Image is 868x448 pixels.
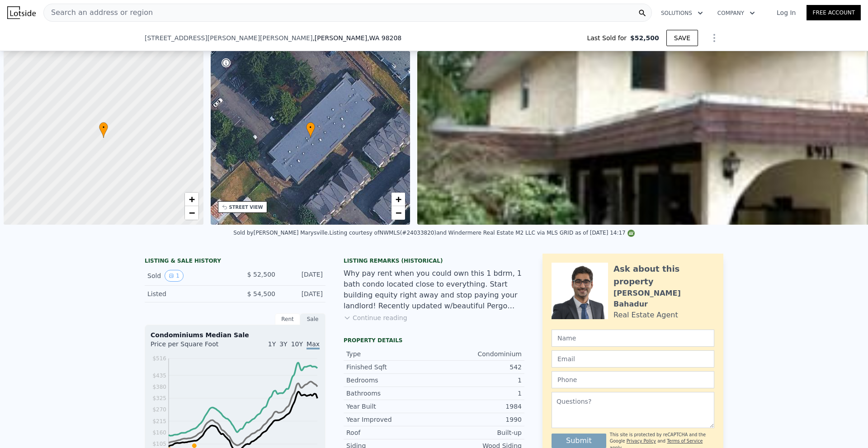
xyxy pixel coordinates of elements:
[552,371,714,388] input: Phone
[434,349,522,358] div: Condominium
[185,206,198,220] a: Zoom out
[552,330,714,347] input: Name
[807,5,861,20] a: Free Account
[147,289,228,298] div: Listed
[307,340,320,349] span: Max
[666,30,698,46] button: SAVE
[279,340,287,348] span: 3Y
[275,313,300,325] div: Rent
[346,349,434,358] div: Type
[152,373,166,379] tspan: $435
[306,122,315,138] div: •
[667,439,703,443] a: Terms of Service
[434,363,522,372] div: 542
[630,33,659,42] span: $52,500
[346,389,434,398] div: Bathrooms
[151,340,235,354] div: Price per Square Foot
[710,5,762,21] button: Company
[330,230,635,236] div: Listing courtesy of NWMLS (#24033820) and Windermere Real Estate M2 LLC via MLS GRID as of [DATE]...
[344,337,524,344] div: Property details
[587,33,630,42] span: Last Sold for
[705,29,723,47] button: Show Options
[392,206,405,220] a: Zoom out
[152,418,166,424] tspan: $215
[152,429,166,436] tspan: $160
[145,33,312,42] span: [STREET_ADDRESS][PERSON_NAME][PERSON_NAME]
[189,193,194,205] span: +
[434,415,522,424] div: 1990
[396,207,401,218] span: −
[99,122,108,138] div: •
[434,389,522,398] div: 1
[434,376,522,385] div: 1
[306,123,315,132] span: •
[434,402,522,411] div: 1984
[189,207,194,218] span: −
[283,289,323,298] div: [DATE]
[44,7,153,18] span: Search an address or region
[145,257,325,266] div: LISTING & SALE HISTORY
[152,355,166,362] tspan: $516
[344,313,407,322] button: Continue reading
[344,268,524,311] div: Why pay rent when you could own this 1 bdrm, 1 bath condo located close to everything. Start buil...
[346,402,434,411] div: Year Built
[613,263,714,288] div: Ask about this property
[434,428,522,437] div: Built-up
[552,434,606,448] button: Submit
[268,340,276,348] span: 1Y
[152,395,166,401] tspan: $325
[185,193,198,206] a: Zoom in
[229,204,263,211] div: STREET VIEW
[346,376,434,385] div: Bedrooms
[165,270,184,282] button: View historical data
[392,193,405,206] a: Zoom in
[346,415,434,424] div: Year Improved
[396,193,401,205] span: +
[766,8,807,17] a: Log In
[367,34,401,42] span: , WA 98208
[346,428,434,437] div: Roof
[99,123,108,132] span: •
[147,270,228,282] div: Sold
[346,363,434,372] div: Finished Sqft
[312,33,401,42] span: , [PERSON_NAME]
[283,270,323,282] div: [DATE]
[627,439,656,443] a: Privacy Policy
[344,257,524,264] div: Listing Remarks (Historical)
[552,350,714,368] input: Email
[627,230,635,237] img: NWMLS Logo
[291,340,303,348] span: 10Y
[613,288,714,310] div: [PERSON_NAME] Bahadur
[151,330,320,340] div: Condominiums Median Sale
[613,310,678,321] div: Real Estate Agent
[233,230,329,236] div: Sold by [PERSON_NAME] Marysville .
[247,271,275,278] span: $ 52,500
[247,290,275,297] span: $ 54,500
[152,406,166,413] tspan: $270
[152,384,166,390] tspan: $380
[152,441,166,447] tspan: $105
[654,5,710,21] button: Solutions
[7,6,36,19] img: Lotside
[300,313,325,325] div: Sale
